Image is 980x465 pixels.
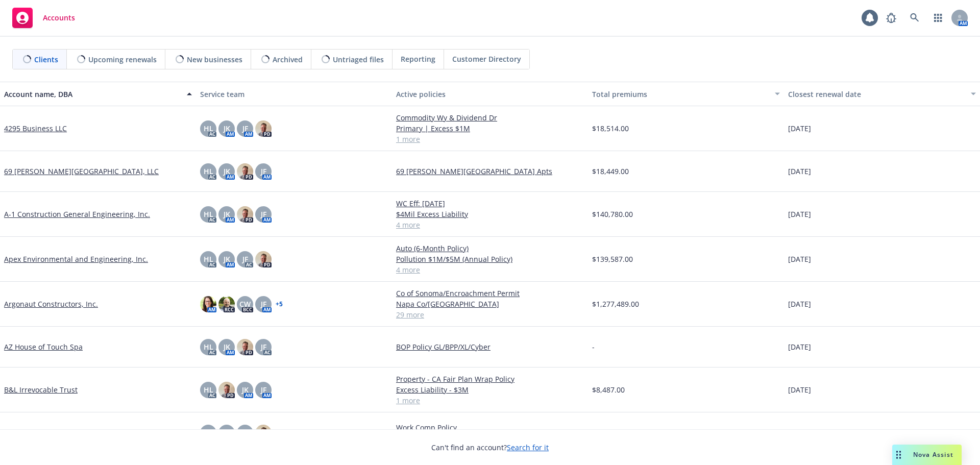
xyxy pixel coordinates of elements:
span: JF [261,299,266,309]
span: HL [204,341,213,352]
a: 4 more [396,264,584,275]
span: $139,587.00 [592,254,633,264]
span: [DATE] [788,427,811,438]
a: Excess Liability - $3M [396,384,584,395]
div: Active policies [396,89,584,100]
a: Desert MVMT, LLC: [4,427,68,438]
span: HL [204,254,213,264]
a: 69 [PERSON_NAME][GEOGRAPHIC_DATA], LLC [4,166,159,177]
span: [DATE] [788,384,811,395]
button: Closest renewal date [784,82,980,106]
div: Closest renewal date [788,89,965,100]
a: Argonaut Constructors, Inc. [4,299,98,309]
div: Account name, DBA [4,89,181,100]
a: Co of Sonoma/Encroachment Permit [396,288,584,299]
span: HL [204,166,213,177]
span: HL [204,384,213,395]
span: JF [261,341,266,352]
span: [DATE] [788,299,811,309]
a: A-1 Construction General Engineering, Inc. [4,209,150,219]
span: [DATE] [788,123,811,134]
a: Pollution $1M/$5M (Annual Policy) [396,254,584,264]
div: Total premiums [592,89,769,100]
span: - [592,341,595,352]
span: HL [204,123,213,134]
img: photo [237,339,253,355]
span: JK [242,384,249,395]
a: B&L Irrevocable Trust [4,384,78,395]
a: BOP Policy GL/BPP/XL/Cyber [396,341,584,352]
img: photo [255,120,272,137]
a: $4Mil Excess Liability [396,209,584,219]
span: [DATE] [788,341,811,352]
a: Accounts [8,4,79,32]
span: JK [224,254,230,264]
span: $18,449.00 [592,166,629,177]
span: Archived [273,54,303,65]
span: Accounts [43,14,75,22]
button: Nova Assist [892,445,962,465]
img: photo [255,251,272,267]
a: Property - CA Fair Plan Wrap Policy [396,374,584,384]
span: Clients [34,54,58,65]
span: JK [242,427,249,438]
span: $8,487.00 [592,384,625,395]
img: photo [255,425,272,441]
a: + 5 [276,301,283,307]
img: photo [218,296,235,312]
a: 4295 Business LLC [4,123,67,134]
a: Switch app [928,8,948,28]
img: photo [200,296,216,312]
a: Commodity Wy & Dividend Dr [396,112,584,123]
span: JK [224,209,230,219]
button: Active policies [392,82,588,106]
a: 1 more [396,134,584,144]
span: [DATE] [788,209,811,219]
a: Auto (6-Month Policy) [396,243,584,254]
span: HL [222,427,232,438]
div: Drag to move [892,445,905,465]
span: JF [206,427,211,438]
span: JK [224,341,230,352]
a: Work Comp Policy [396,422,584,433]
a: Apex Environmental and Engineering, Inc. [4,254,148,264]
span: JF [261,209,266,219]
span: [DATE] [788,166,811,177]
a: 29 more [396,309,584,320]
span: Nova Assist [913,450,953,459]
button: Total premiums [588,82,784,106]
span: HL [204,209,213,219]
a: 1 more [396,395,584,406]
a: AZ House of Touch Spa [4,341,83,352]
a: Napa Co/[GEOGRAPHIC_DATA] [396,299,584,309]
a: Search for it [507,443,549,452]
span: New businesses [187,54,242,65]
span: JF [242,254,248,264]
img: photo [237,206,253,223]
img: photo [237,163,253,180]
a: Search [904,8,925,28]
a: Report a Bug [881,8,901,28]
span: Customer Directory [452,54,521,64]
span: CW [239,299,251,309]
span: Upcoming renewals [88,54,157,65]
span: $1,277,489.00 [592,299,639,309]
div: Service team [200,89,388,100]
button: Service team [196,82,392,106]
span: [DATE] [788,254,811,264]
span: Untriaged files [333,54,384,65]
span: Reporting [401,54,435,64]
span: $2,390.00 [592,427,625,438]
a: 4 more [396,219,584,230]
a: Primary | Excess $1M [396,123,584,134]
span: JK [224,123,230,134]
span: $140,780.00 [592,209,633,219]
